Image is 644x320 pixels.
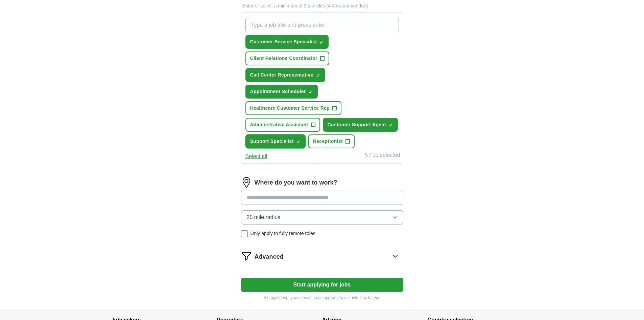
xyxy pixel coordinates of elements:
span: Customer Support Agent [328,121,386,128]
button: Support Specialist✓ [245,134,306,148]
span: ✓ [319,40,324,45]
button: 25 mile radius [241,210,403,225]
img: filter [241,251,252,261]
button: Customer Service Specialist✓ [245,35,329,49]
span: ✓ [389,123,393,128]
input: Only apply to fully remote roles [241,230,248,237]
button: Select all [245,152,267,161]
span: ✓ [316,73,320,78]
button: Administrative Assistant [245,118,320,132]
span: 25 mile radius [247,213,281,221]
button: Appointment Scheduler✓ [245,85,318,99]
button: Healthcare Customer Service Rep [245,101,342,115]
p: Enter or select a minimum of 3 job titles (4-8 recommended) [241,2,403,9]
span: ✓ [296,139,301,145]
span: Administrative Assistant [250,121,308,128]
span: Appointment Scheduler [250,88,306,95]
input: Type a job title and press enter [245,18,399,32]
span: Advanced [255,252,284,261]
span: Call Center Representative [250,71,313,79]
span: Support Specialist [250,138,294,145]
button: Start applying for jobs [241,278,403,292]
button: Customer Support Agent✓ [323,118,398,132]
img: location.png [241,177,252,188]
div: 5 / 10 selected [365,151,400,161]
p: By registering, you consent to us applying to suitable jobs for you [241,295,403,301]
span: Customer Service Specialist [250,38,317,45]
span: Healthcare Customer Service Rep [250,105,330,112]
button: Call Center Representative✓ [245,68,325,82]
span: Client Relations Coordinator [250,55,318,62]
span: Receptionist [313,138,343,145]
button: Receptionist [308,134,355,148]
button: Client Relations Coordinator [245,51,330,65]
label: Where do you want to work? [255,178,337,187]
span: Only apply to fully remote roles [251,230,315,237]
span: ✓ [309,89,313,95]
